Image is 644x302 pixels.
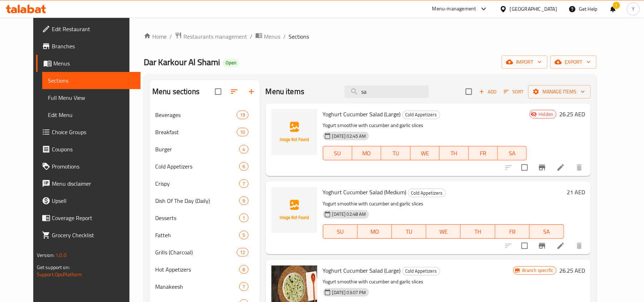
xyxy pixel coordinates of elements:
p: Yogurt smoothie with cucumber and garlic slices [323,121,527,130]
div: Hot Appetizers8 [149,261,260,278]
span: Burger [155,145,239,154]
div: Grills (Charcoal)12 [149,244,260,261]
span: MO [360,226,389,237]
button: FR [469,146,498,160]
button: TH [439,146,468,160]
button: WE [426,224,461,239]
div: Dish Of The Day (Daily)9 [149,192,260,209]
button: SA [530,224,564,239]
span: 1 [240,215,248,221]
span: Y [632,5,635,13]
span: Crispy [155,179,239,188]
div: Breakfast10 [149,123,260,141]
h6: 21 AED [567,187,585,197]
a: Restaurants management [175,32,247,41]
span: Promotions [52,162,135,171]
button: export [550,55,596,69]
a: Sections [42,72,141,89]
div: Open [223,59,239,67]
div: items [239,196,248,205]
span: Edit Menu [48,111,135,119]
span: SA [501,148,524,159]
button: MO [352,146,381,160]
a: Upsell [36,192,141,209]
span: 5 [240,232,248,239]
span: Select to update [517,160,532,175]
span: 12 [237,249,248,256]
a: Choice Groups [36,123,141,141]
a: Full Menu View [42,89,141,106]
span: export [556,58,591,67]
div: Crispy7 [149,175,260,192]
span: FR [472,148,495,159]
button: Branch-specific-item [534,237,551,254]
button: TH [461,224,495,239]
span: Yoghurt Cucumber Salad (Large) [323,265,401,276]
span: 6 [240,163,248,170]
span: [DATE] 03:07 PM [329,289,369,296]
span: Sections [48,76,135,85]
span: WE [429,226,458,237]
div: items [237,128,248,136]
span: Sections [289,32,309,41]
span: SU [326,148,349,159]
span: Restaurants management [183,32,247,41]
button: Sort [502,86,525,97]
a: Home [144,32,167,41]
span: Coverage Report [52,214,135,222]
span: Upsell [52,196,135,205]
div: Manakeesh [155,282,239,291]
span: Breakfast [155,128,237,136]
a: Edit Menu [42,106,141,123]
button: import [502,55,547,69]
h6: 26.25 AED [559,109,585,119]
img: Yoghurt Cucumber Salad (Large) [271,109,317,155]
span: Yoghurt Cucumber Salad (Large) [323,109,401,120]
span: Coupons [52,145,135,154]
a: Support.OpsPlatform [37,270,82,279]
span: Sort sections [226,83,243,100]
span: Dish Of The Day (Daily) [155,196,239,205]
a: Coupons [36,141,141,158]
span: Cold Appetizers [403,267,440,275]
span: import [507,58,542,67]
span: 1.0.0 [55,250,67,260]
button: WE [411,146,439,160]
input: search [344,86,429,98]
span: 7 [240,283,248,290]
button: TU [381,146,410,160]
button: SU [323,146,352,160]
div: items [239,179,248,188]
a: Edit menu item [556,242,565,250]
button: TU [392,224,426,239]
div: Cold Appetizers [402,267,440,276]
div: items [239,231,248,239]
span: SA [532,226,561,237]
h6: 26.25 AED [559,266,585,276]
span: Dar Karkour Al Shami [144,54,220,70]
div: items [239,265,248,274]
div: Cold Appetizers [408,189,446,197]
div: Beverages [155,111,237,119]
button: delete [571,237,588,254]
div: Manakeesh7 [149,278,260,295]
div: items [239,162,248,171]
span: TH [442,148,466,159]
a: Edit Restaurant [36,20,141,38]
span: TH [463,226,492,237]
span: [DATE] 02:48 AM [329,211,369,218]
button: FR [495,224,530,239]
div: items [239,282,248,291]
a: Menus [36,55,141,72]
span: FR [498,226,527,237]
span: Menus [264,32,280,41]
a: Promotions [36,158,141,175]
h2: Menu items [266,86,305,97]
h2: Menu sections [152,86,200,97]
span: SU [326,226,355,237]
div: Grills (Charcoal) [155,248,237,257]
span: [DATE] 02:45 AM [329,133,369,140]
span: 19 [237,112,248,118]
